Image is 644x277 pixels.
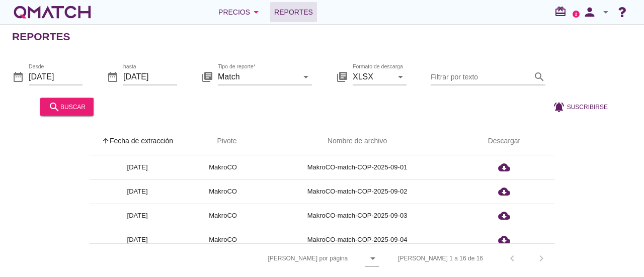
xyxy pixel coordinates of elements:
input: Filtrar por texto [431,68,531,84]
div: [PERSON_NAME] 1 a 16 de 16 [398,254,483,263]
i: redeem [554,6,571,18]
text: 2 [575,12,578,16]
span: Reportes [274,6,313,18]
td: [DATE] [90,179,185,204]
i: search [48,101,60,113]
a: Reportes [270,2,317,22]
td: MakroCO-match-COP-2025-09-04 [261,228,454,252]
i: library_books [201,70,213,82]
button: buscar [40,98,94,116]
td: MakroCO-match-COP-2025-09-02 [261,179,454,204]
td: [DATE] [90,228,185,252]
i: person [580,5,600,19]
input: hasta [123,68,177,84]
i: arrow_drop_down [300,70,312,82]
h2: Reportes [12,29,70,45]
td: MakroCO [185,155,261,179]
i: search [533,70,545,82]
i: library_books [336,70,348,82]
td: MakroCO-match-COP-2025-09-01 [261,155,454,179]
button: Precios [210,2,270,22]
i: arrow_drop_down [367,252,379,264]
input: Formato de descarga [353,68,392,84]
i: date_range [12,70,24,82]
i: date_range [107,70,119,82]
i: cloud_download [498,234,510,246]
th: Pivote: Not sorted. Activate to sort ascending. [185,127,261,155]
i: notifications_active [553,101,567,113]
td: [DATE] [90,204,185,228]
td: [DATE] [90,155,185,179]
i: cloud_download [498,186,510,198]
span: Suscribirse [567,102,608,111]
i: cloud_download [498,210,510,222]
i: arrow_drop_down [600,6,612,18]
button: Suscribirse [545,98,616,116]
div: Precios [218,6,262,18]
th: Nombre de archivo: Not sorted. [261,127,454,155]
i: arrow_drop_down [250,6,262,18]
td: MakroCO [185,228,261,252]
th: Fecha de extracción: Sorted ascending. Activate to sort descending. [90,127,185,155]
input: Tipo de reporte* [218,68,298,84]
td: MakroCO [185,204,261,228]
i: cloud_download [498,161,510,173]
i: arrow_upward [102,137,110,145]
a: white-qmatch-logo [12,2,93,22]
div: buscar [48,101,86,113]
a: 2 [573,11,580,18]
input: Desde [29,68,83,84]
i: arrow_drop_down [394,70,407,82]
th: Descargar: Not sorted. [454,127,554,155]
div: [PERSON_NAME] por página [168,244,379,273]
td: MakroCO [185,179,261,204]
td: MakroCO-match-COP-2025-09-03 [261,204,454,228]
